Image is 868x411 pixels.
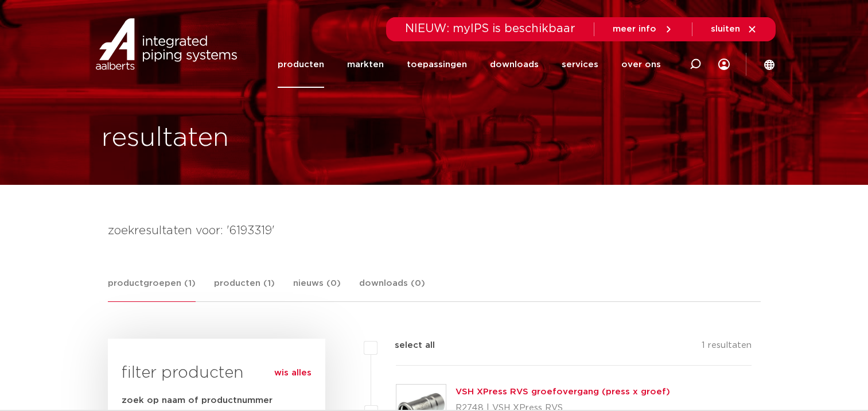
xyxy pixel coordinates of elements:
a: meer info [613,24,674,34]
h3: filter producten [122,362,312,385]
a: VSH XPress RVS groefovergang (press x groef) [456,387,670,396]
p: 1 resultaten [702,339,752,356]
a: wis alles [274,366,312,380]
a: producten [278,41,324,88]
h4: zoekresultaten voor: '6193319' [108,222,761,240]
h1: resultaten [102,120,229,157]
nav: Menu [278,41,661,88]
label: select all [377,339,435,352]
a: downloads [490,41,539,88]
a: services [562,41,598,88]
a: markten [347,41,384,88]
a: downloads (0) [359,277,425,301]
div: my IPS [718,41,730,88]
span: sluiten [711,25,740,33]
a: productgroepen (1) [108,277,196,302]
a: over ons [621,41,661,88]
a: nieuws (0) [293,277,341,301]
label: zoek op naam of productnummer [122,394,273,408]
span: meer info [613,25,656,33]
a: producten (1) [214,277,275,301]
span: NIEUW: myIPS is beschikbaar [405,23,575,34]
a: toepassingen [407,41,467,88]
a: sluiten [711,24,757,34]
